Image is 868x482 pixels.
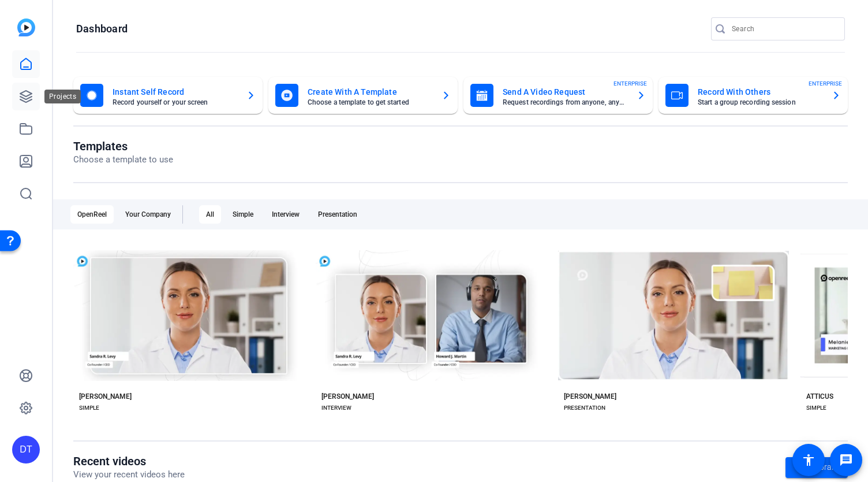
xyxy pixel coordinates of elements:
h1: Recent videos [73,454,185,468]
h1: Templates [73,139,173,153]
span: ENTERPRISE [809,79,842,88]
div: Interview [265,205,306,224]
div: [PERSON_NAME] [564,392,616,401]
div: Presentation [311,205,364,224]
mat-icon: accessibility [802,453,815,467]
div: [PERSON_NAME] [79,392,132,401]
div: Simple [226,205,260,224]
mat-card-title: Send A Video Request [503,85,627,99]
div: DT [12,436,40,464]
input: Search [732,22,836,36]
mat-card-title: Instant Self Record [113,85,237,99]
mat-card-subtitle: Request recordings from anyone, anywhere [503,99,627,106]
mat-card-subtitle: Record yourself or your screen [113,99,237,106]
span: ENTERPRISE [613,79,647,88]
mat-card-subtitle: Choose a template to get started [308,99,432,106]
mat-card-subtitle: Start a group recording session [698,99,822,106]
mat-icon: message [839,453,853,467]
mat-card-title: Record With Others [698,85,822,99]
div: SIMPLE [806,403,826,413]
div: INTERVIEW [321,403,351,413]
div: PRESENTATION [564,403,605,413]
button: Send A Video RequestRequest recordings from anyone, anywhereENTERPRISE [463,77,653,114]
mat-card-title: Create With A Template [308,85,432,99]
div: Projects [44,90,81,103]
button: Instant Self RecordRecord yourself or your screen [73,77,263,114]
a: Go to library [785,457,848,478]
button: Record With OthersStart a group recording sessionENTERPRISE [659,77,848,114]
div: OpenReel [70,205,114,224]
div: [PERSON_NAME] [321,392,374,401]
img: blue-gradient.svg [17,18,35,36]
div: SIMPLE [79,403,99,413]
div: Your Company [118,205,178,224]
h1: Dashboard [76,22,128,36]
button: Create With A TemplateChoose a template to get started [268,77,458,114]
p: Choose a template to use [73,153,173,166]
p: View your recent videos here [73,468,185,481]
div: All [199,205,221,224]
div: ATTICUS [806,392,833,401]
